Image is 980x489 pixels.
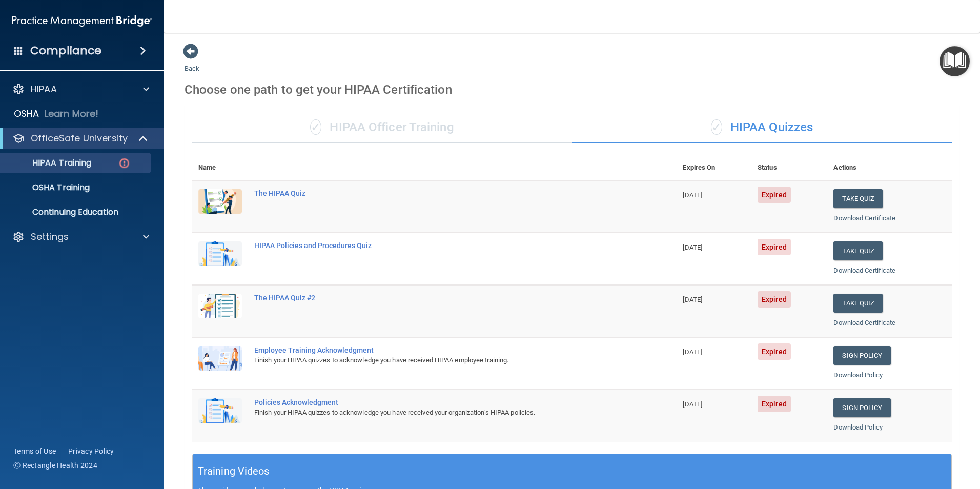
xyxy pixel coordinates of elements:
span: Ⓒ Rectangle Health 2024 [13,460,97,471]
span: [DATE] [683,243,702,251]
span: [DATE] [683,400,702,408]
button: Take Quiz [833,241,883,260]
p: HIPAA Training [7,158,91,168]
div: Choose one path to get your HIPAA Certification [185,75,959,105]
p: OSHA [14,108,39,120]
span: Expired [758,291,791,308]
div: The HIPAA Quiz [254,189,625,197]
p: Learn More! [45,108,99,120]
th: Actions [827,155,952,180]
span: Expired [758,343,791,360]
p: Settings [31,231,69,243]
div: HIPAA Officer Training [192,112,572,143]
h4: Compliance [30,44,101,58]
th: Name [192,155,248,180]
a: Sign Policy [833,346,890,365]
th: Expires On [677,155,751,180]
a: Download Certificate [833,267,895,274]
div: HIPAA Quizzes [572,112,952,143]
a: Terms of Use [13,446,56,456]
img: danger-circle.6113f641.png [118,157,131,170]
a: Download Policy [833,371,883,379]
div: Policies Acknowledgment [254,398,625,406]
h5: Training Videos [198,462,270,480]
span: Expired [758,396,791,412]
a: OfficeSafe University [12,132,149,145]
a: Download Policy [833,423,883,431]
p: OfficeSafe University [31,132,128,145]
span: Expired [758,187,791,203]
span: [DATE] [683,296,702,303]
div: Employee Training Acknowledgment [254,346,625,354]
a: Settings [12,231,149,243]
button: Take Quiz [833,189,883,208]
a: Download Certificate [833,319,895,327]
div: Finish your HIPAA quizzes to acknowledge you have received HIPAA employee training. [254,354,625,366]
p: Continuing Education [7,207,147,217]
p: HIPAA [31,83,57,95]
span: ✓ [711,119,722,135]
a: HIPAA [12,83,149,95]
img: PMB logo [12,11,152,31]
p: OSHA Training [7,182,90,193]
a: Download Certificate [833,214,895,222]
span: ✓ [310,119,321,135]
div: HIPAA Policies and Procedures Quiz [254,241,625,250]
a: Back [185,52,199,72]
button: Open Resource Center [940,46,970,76]
a: Privacy Policy [68,446,114,456]
span: Expired [758,239,791,255]
span: [DATE] [683,191,702,199]
div: The HIPAA Quiz #2 [254,294,625,302]
button: Take Quiz [833,294,883,313]
a: Sign Policy [833,398,890,417]
div: Finish your HIPAA quizzes to acknowledge you have received your organization’s HIPAA policies. [254,406,625,419]
th: Status [751,155,827,180]
span: [DATE] [683,348,702,356]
